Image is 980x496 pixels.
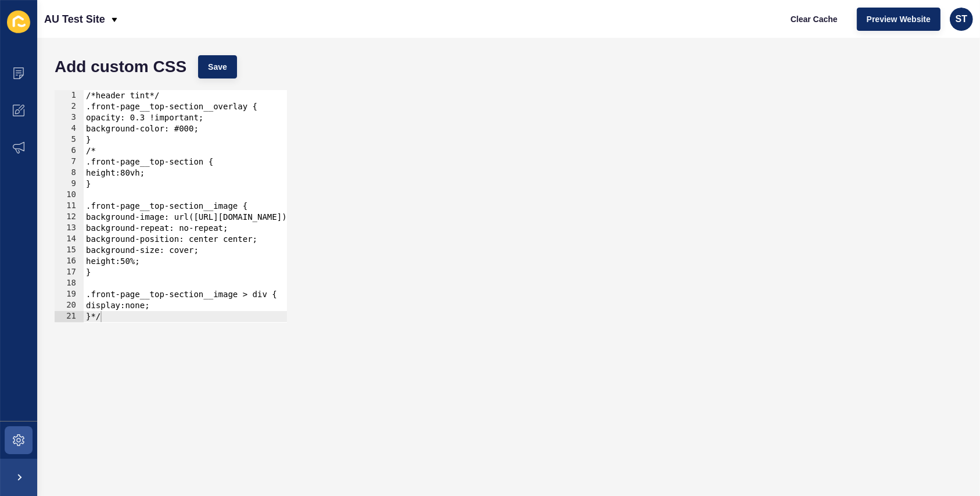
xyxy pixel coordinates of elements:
span: ST [956,13,967,25]
div: 7 [55,156,84,167]
div: 5 [55,134,84,145]
div: 1 [55,90,84,101]
div: 19 [55,289,84,300]
div: 14 [55,234,84,245]
button: Save [198,55,237,78]
span: Clear Cache [791,13,838,25]
span: Preview Website [867,13,931,25]
div: 21 [55,311,84,322]
span: Save [208,61,227,73]
div: 16 [55,256,84,267]
div: 8 [55,167,84,179]
div: 4 [55,123,84,134]
div: 10 [55,190,84,201]
button: Preview Website [857,8,940,31]
div: 18 [55,278,84,289]
div: 15 [55,245,84,256]
button: Clear Cache [781,8,848,31]
div: 13 [55,223,84,234]
div: 9 [55,179,84,190]
div: 3 [55,112,84,123]
p: AU Test Site [44,5,105,34]
div: 17 [55,267,84,278]
div: 20 [55,300,84,311]
div: 2 [55,101,84,112]
div: 11 [55,201,84,212]
div: 6 [55,145,84,156]
h1: Add custom CSS [55,61,186,73]
div: 12 [55,212,84,223]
